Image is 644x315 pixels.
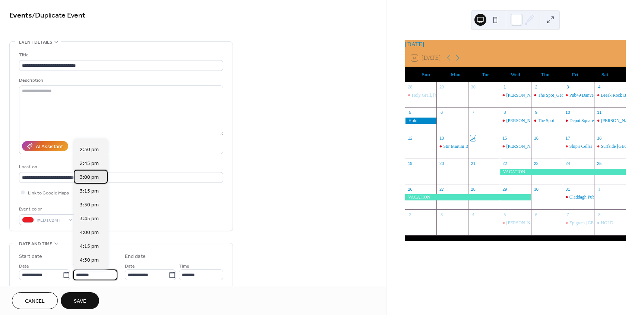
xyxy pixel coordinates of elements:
[28,189,69,197] span: Link to Google Maps
[36,143,63,151] div: AI Assistant
[19,51,222,59] div: Title
[407,212,413,217] div: 2
[601,220,613,226] div: HOLD
[538,118,554,124] div: The Spot
[506,143,594,150] div: [PERSON_NAME] of [GEOGRAPHIC_DATA]
[19,262,29,270] span: Date
[19,163,222,171] div: Location
[470,84,476,90] div: 30
[596,84,602,90] div: 4
[502,84,508,90] div: 1
[405,92,437,99] div: Holy Grail, Epping, NH
[502,161,508,166] div: 22
[565,161,571,166] div: 24
[500,118,531,124] div: O'Neill's of Salem
[502,110,508,115] div: 8
[538,92,578,99] div: The Spot_Georgetown
[80,173,99,181] span: 3:00 pm
[441,67,471,82] div: Mon
[80,146,99,153] span: 2:30 pm
[533,135,539,141] div: 16
[470,186,476,192] div: 28
[569,194,595,200] div: Claddagh Pub
[502,135,508,141] div: 15
[531,118,563,124] div: The Spot
[439,161,444,166] div: 20
[19,38,52,46] span: Event details
[439,212,444,217] div: 3
[80,256,99,264] span: 4:30 pm
[594,118,626,124] div: Jack's Abby_Framingham
[501,67,530,82] div: Wed
[590,67,620,82] div: Sat
[61,292,99,309] button: Save
[12,292,58,309] button: Cancel
[565,135,571,141] div: 17
[470,135,476,141] div: 14
[470,110,476,115] div: 7
[594,143,626,150] div: Surfside Salisbury Beach
[407,110,413,115] div: 5
[80,159,99,167] span: 2:45 pm
[80,228,99,236] span: 4:00 pm
[439,84,444,90] div: 29
[443,143,492,150] div: Stir Martini Bar & Kitchen
[531,92,563,99] div: The Spot_Georgetown
[565,84,571,90] div: 3
[596,212,602,217] div: 8
[439,110,444,115] div: 6
[533,110,539,115] div: 9
[569,220,632,226] div: Epigram-[GEOGRAPHIC_DATA]
[596,110,602,115] div: 11
[563,92,594,99] div: Pub49 Danvers
[506,118,594,124] div: [PERSON_NAME] of [GEOGRAPHIC_DATA]
[502,212,508,217] div: 5
[565,186,571,192] div: 31
[596,186,602,192] div: 1
[407,135,413,141] div: 12
[80,242,99,250] span: 4:15 pm
[411,67,441,82] div: Sun
[19,253,42,261] div: Start date
[405,40,626,49] div: [DATE]
[471,67,501,82] div: Tue
[439,135,444,141] div: 13
[470,212,476,217] div: 4
[19,240,52,248] span: Date and time
[563,143,594,150] div: Ship's Cellar York ME
[405,118,437,124] div: Hold
[596,135,602,141] div: 18
[80,215,99,222] span: 3:45 pm
[436,143,468,150] div: Stir Martini Bar & Kitchen
[25,297,45,305] span: Cancel
[533,186,539,192] div: 30
[125,262,135,270] span: Date
[563,220,594,226] div: Epigram-Tyngsboro
[32,8,85,23] span: / Duplicate Event
[533,161,539,166] div: 23
[80,187,99,195] span: 3:15 pm
[80,201,99,209] span: 3:30 pm
[500,92,531,99] div: O'Neill's of Salem
[74,297,86,305] span: Save
[563,194,594,200] div: Claddagh Pub
[569,143,610,150] div: Ship's Cellar York ME
[179,262,189,270] span: Time
[500,169,626,175] div: VACATION
[594,92,626,99] div: Break Rock Brewery_Marina Bay
[502,186,508,192] div: 29
[533,84,539,90] div: 2
[569,92,597,99] div: Pub49 Danvers
[506,92,594,99] div: [PERSON_NAME] of [GEOGRAPHIC_DATA]
[407,161,413,166] div: 19
[470,161,476,166] div: 21
[596,161,602,166] div: 25
[19,205,75,213] div: Event color
[565,212,571,217] div: 7
[439,186,444,192] div: 27
[530,67,560,82] div: Thu
[563,118,594,124] div: Depot Square Gazebo Hampton NH
[407,84,413,90] div: 28
[594,220,626,226] div: HOLD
